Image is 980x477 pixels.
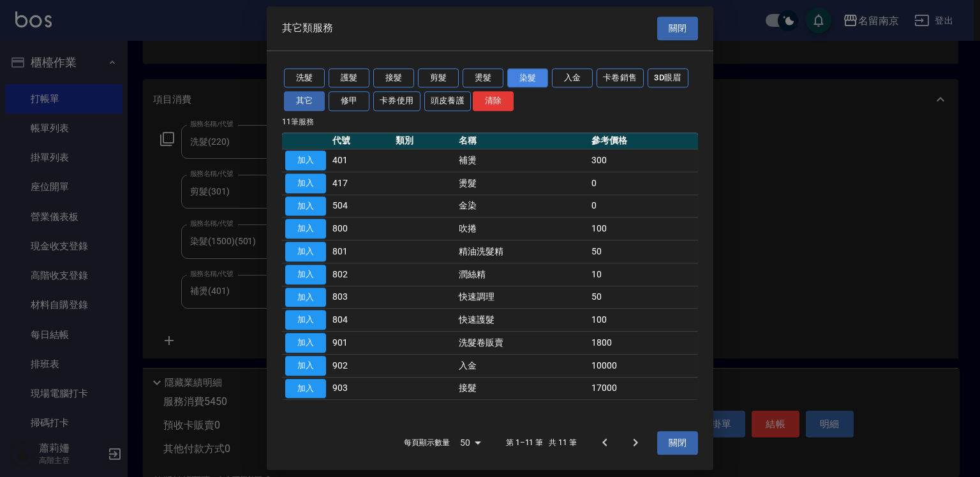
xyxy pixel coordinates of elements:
p: 11 筆服務 [282,116,698,128]
td: 燙髮 [456,172,588,195]
td: 901 [329,332,392,355]
button: 燙髮 [463,68,503,88]
button: 加入 [285,333,326,353]
button: 加入 [285,379,326,399]
button: 染髮 [507,68,548,88]
button: 加入 [285,173,326,193]
p: 每頁顯示數量 [404,437,450,449]
td: 洗髮卷販賣 [456,332,588,355]
td: 10 [588,263,698,286]
td: 802 [329,263,392,286]
button: 其它 [284,92,325,112]
button: 加入 [285,242,326,261]
td: 補燙 [456,149,588,172]
td: 快速調理 [456,286,588,309]
button: 加入 [285,196,326,216]
button: 關閉 [657,17,698,40]
td: 50 [588,286,698,309]
button: 關閉 [657,431,698,455]
td: 300 [588,149,698,172]
td: 17000 [588,377,698,400]
button: 清除 [473,92,514,112]
td: 804 [329,309,392,332]
button: 加入 [285,311,326,330]
button: 3D眼眉 [648,68,688,88]
td: 0 [588,194,698,217]
td: 903 [329,377,392,400]
button: 加入 [285,288,326,307]
button: 入金 [552,68,593,88]
td: 快速護髮 [456,309,588,332]
td: 800 [329,217,392,240]
button: 洗髮 [284,68,325,88]
td: 0 [588,172,698,195]
button: 接髮 [373,68,414,88]
td: 401 [329,149,392,172]
td: 100 [588,309,698,332]
td: 精油洗髮精 [456,240,588,263]
button: 加入 [285,356,326,376]
p: 第 1–11 筆 共 11 筆 [506,437,577,449]
button: 護髮 [329,68,369,88]
button: 修甲 [329,92,369,112]
button: 加入 [285,265,326,284]
td: 潤絲精 [456,263,588,286]
th: 參考價格 [588,133,698,149]
th: 名稱 [456,133,588,149]
td: 417 [329,172,392,195]
td: 10000 [588,355,698,378]
th: 代號 [329,133,392,149]
span: 其它類服務 [282,22,333,35]
td: 801 [329,240,392,263]
td: 902 [329,355,392,378]
td: 吹捲 [456,217,588,240]
td: 入金 [456,355,588,378]
td: 1800 [588,332,698,355]
td: 803 [329,286,392,309]
button: 卡券使用 [373,92,420,112]
button: 卡卷銷售 [597,68,644,88]
td: 100 [588,217,698,240]
button: 頭皮養護 [424,92,471,112]
button: 加入 [285,219,326,239]
td: 50 [588,240,698,263]
td: 金染 [456,194,588,217]
th: 類別 [392,133,456,149]
td: 接髮 [456,377,588,400]
td: 504 [329,194,392,217]
div: 50 [455,426,486,460]
button: 剪髮 [418,68,459,88]
button: 加入 [285,150,326,170]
